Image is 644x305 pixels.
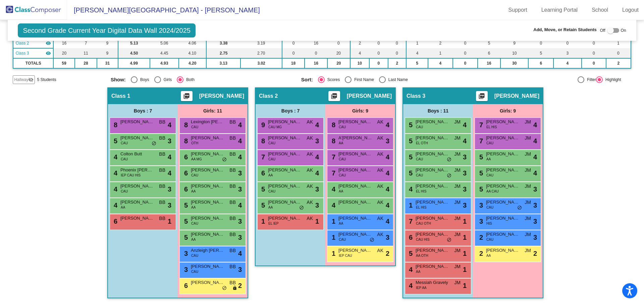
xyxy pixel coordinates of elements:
span: 4 [533,168,537,178]
span: 5 [260,185,265,193]
button: Print Students Details [476,91,488,101]
span: 4 [533,136,537,146]
span: CAU [121,141,128,146]
mat-radio-group: Select an option [111,76,296,83]
span: On [621,27,626,33]
span: 3 [463,168,467,178]
a: Logout [617,5,644,15]
span: BB [229,167,236,174]
span: [PERSON_NAME] [494,93,539,99]
span: 7 [330,169,335,177]
span: CAU [416,173,423,178]
span: 4 [112,153,117,161]
span: 3 [463,200,467,210]
span: 3 [478,202,483,209]
span: BB [229,135,236,142]
div: First Name [352,77,374,83]
span: CAU [486,173,493,178]
span: do_not_disturb_alt [152,141,156,146]
td: 0 [528,38,553,48]
span: [PERSON_NAME] [486,167,520,173]
td: 5 [406,58,428,68]
div: Boys [138,77,149,83]
div: Boys : 7 [108,104,178,118]
td: 0 [453,38,478,48]
span: 3 [463,184,467,194]
span: BB [159,183,165,190]
div: Girls: 11 [178,104,248,118]
span: Class 2 [259,93,278,99]
span: do_not_disturb_alt [447,173,451,178]
span: AK [377,183,383,190]
td: 0 [305,48,327,58]
span: JM [525,151,531,158]
span: 4 [386,152,389,162]
td: 30 [500,58,529,68]
td: 9 [97,48,118,58]
span: [PERSON_NAME] [120,119,154,125]
td: 0 [582,38,606,48]
span: Hallway [14,77,28,83]
span: JM [525,183,531,190]
td: 0 [369,38,388,48]
td: 2 [350,38,369,48]
span: IEP CAU HIS [121,173,141,178]
span: A'[PERSON_NAME] [338,135,372,141]
span: BB [229,151,236,158]
span: [PERSON_NAME] [338,199,372,206]
span: BB [229,119,236,126]
span: [PERSON_NAME] [486,119,520,125]
span: 5 [407,137,413,145]
div: Girls: 9 [325,104,395,118]
span: 8 [260,137,265,145]
span: 3 [315,184,319,194]
td: TOTALS [13,58,53,68]
span: 4 [386,120,389,130]
span: [PERSON_NAME] [268,135,302,141]
span: 8 [330,121,335,129]
span: 3 [315,136,319,146]
span: CAU [416,125,423,130]
span: Add, Move, or Retain Students [533,26,597,33]
span: CAU [486,141,493,146]
td: 11 [75,48,97,58]
span: [PERSON_NAME] [338,151,372,157]
span: [PERSON_NAME] [268,183,302,189]
span: [PERSON_NAME][GEOGRAPHIC_DATA] - [PERSON_NAME] [67,5,260,15]
mat-icon: picture_as_pdf [182,93,191,102]
td: 16 [305,58,327,68]
td: 0 [582,48,606,58]
td: 0 [582,58,606,68]
button: Print Students Details [328,91,340,101]
span: 4 [533,152,537,162]
td: 3 [553,48,582,58]
span: 4 [112,202,117,209]
span: CAU [121,189,128,194]
span: 8 [182,137,188,145]
mat-radio-group: Select an option [301,76,487,83]
span: AK [377,151,383,158]
span: [PERSON_NAME] [338,119,372,125]
span: CAU [339,157,346,162]
span: Class 1 [111,93,130,99]
span: 3 [168,136,171,146]
span: [PERSON_NAME] [416,151,449,157]
span: Off [600,27,605,33]
span: AA [268,173,273,178]
td: 20 [327,58,350,68]
span: 8 [112,121,117,129]
span: do_not_disturb_alt [447,157,451,162]
td: 18 [282,58,305,68]
span: 5 [112,137,117,145]
td: 2.70 [240,48,282,58]
td: 3.19 [240,38,282,48]
span: 7 [260,153,265,161]
span: AK [307,199,313,206]
span: [PERSON_NAME] [268,151,302,157]
span: CAU [486,205,493,210]
span: [PERSON_NAME] [268,167,302,173]
span: AA [486,157,491,162]
td: 1 [606,38,631,48]
mat-icon: picture_as_pdf [330,93,338,102]
span: [PERSON_NAME] [338,167,372,173]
